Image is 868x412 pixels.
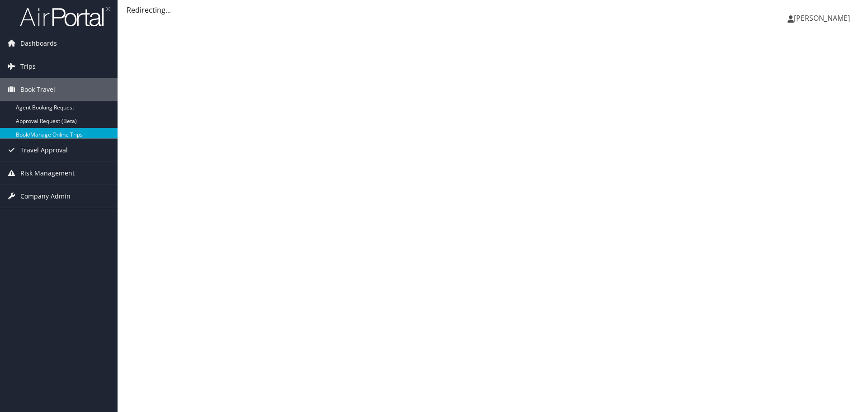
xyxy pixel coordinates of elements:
[20,6,110,27] img: airportal-logo.png
[794,13,850,23] span: [PERSON_NAME]
[20,139,68,161] span: Travel Approval
[788,5,859,32] a: [PERSON_NAME]
[127,5,859,15] div: Redirecting...
[20,55,36,78] span: Trips
[20,32,57,55] span: Dashboards
[20,185,71,208] span: Company Admin
[20,162,75,185] span: Risk Management
[20,78,55,101] span: Book Travel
